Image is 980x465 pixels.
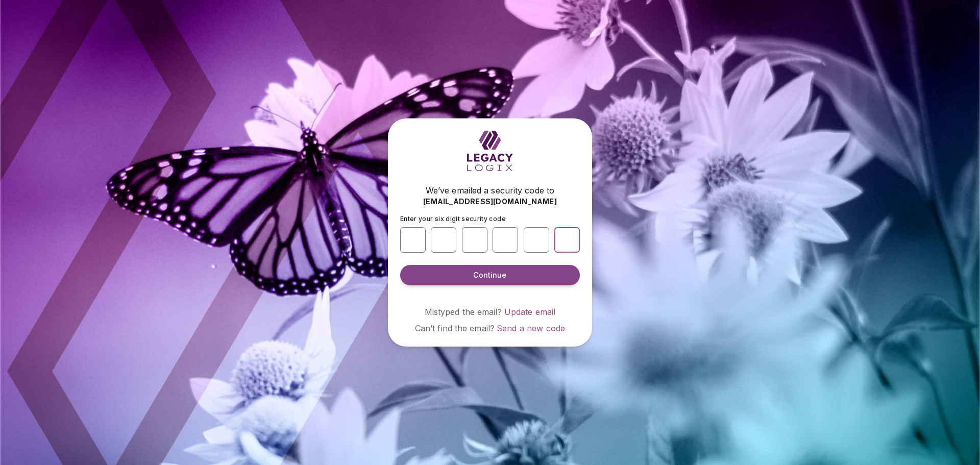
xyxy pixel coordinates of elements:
span: [EMAIL_ADDRESS][DOMAIN_NAME] [423,197,557,207]
span: We’ve emailed a security code to [426,184,554,197]
span: Can’t find the email? [415,323,495,333]
a: Update email [504,307,556,317]
span: Mistyped the email? [425,307,502,317]
button: Continue [400,265,580,285]
span: Continue [473,270,506,280]
a: Send a new code [497,323,565,333]
span: Enter your six digit security code [400,215,506,223]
